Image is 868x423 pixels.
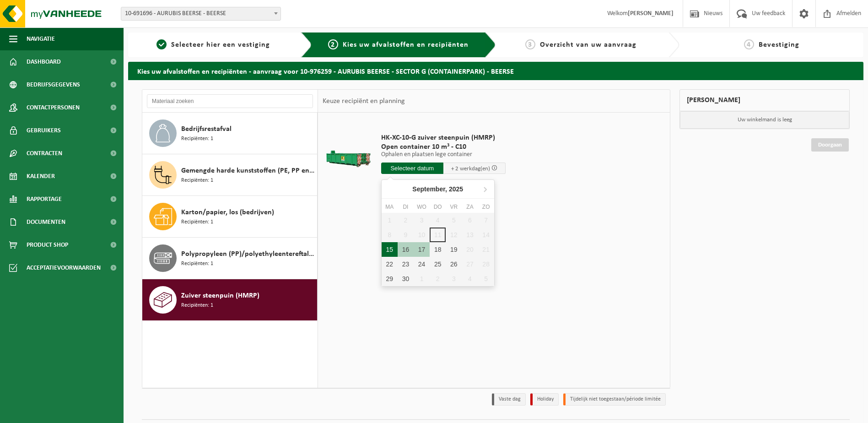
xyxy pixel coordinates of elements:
li: Vaste dag [492,393,526,406]
div: 18 [430,242,446,257]
a: 1Selecteer hier een vestiging [133,39,294,50]
span: Kalender [27,165,55,188]
div: 23 [398,257,414,271]
div: do [430,202,446,211]
p: Ophalen en plaatsen lege container [381,152,506,158]
div: Keuze recipiënt en planning [318,90,410,113]
span: Recipiënten: 1 [181,260,213,268]
span: Dashboard [27,50,61,73]
div: 2 [430,271,446,286]
li: Tijdelijk niet toegestaan/période limitée [563,393,666,406]
span: Acceptatievoorwaarden [27,256,101,279]
span: Gemengde harde kunststoffen (PE, PP en PVC), recycleerbaar (industrieel) [181,165,315,176]
span: 10-691696 - AURUBIS BEERSE - BEERSE [121,7,281,21]
button: Bedrijfsrestafval Recipiënten: 1 [142,113,318,154]
span: Recipiënten: 1 [181,135,213,143]
div: 17 [414,242,430,257]
span: Bedrijfsgegevens [27,73,80,96]
input: Selecteer datum [381,163,443,174]
span: Selecteer hier een vestiging [171,41,270,49]
div: 16 [398,242,414,257]
div: 1 [414,271,430,286]
div: September, [409,182,467,196]
input: Materiaal zoeken [147,94,313,108]
div: wo [414,202,430,211]
li: Holiday [530,393,559,406]
div: 3 [446,271,462,286]
span: Karton/papier, los (bedrijven) [181,207,274,218]
span: Rapportage [27,188,62,211]
div: 19 [446,242,462,257]
span: Kies uw afvalstoffen en recipiënten [343,41,469,49]
span: Zuiver steenpuin (HMRP) [181,290,259,301]
p: Uw winkelmand is leeg [680,111,849,129]
button: Polypropyleen (PP)/polyethyleentereftalaat (PET) spanbanden Recipiënten: 1 [142,238,318,279]
div: 26 [446,257,462,271]
a: Doorgaan [811,138,849,152]
span: HK-XC-10-G zuiver steenpuin (HMRP) [381,133,506,142]
span: Gebruikers [27,119,61,142]
div: di [398,202,414,211]
i: 2025 [449,186,463,192]
button: Karton/papier, los (bedrijven) Recipiënten: 1 [142,196,318,238]
span: Recipiënten: 1 [181,176,213,185]
div: vr [446,202,462,211]
span: 10-691696 - AURUBIS BEERSE - BEERSE [121,7,280,20]
span: Bedrijfsrestafval [181,124,232,135]
div: za [462,202,478,211]
button: Zuiver steenpuin (HMRP) Recipiënten: 1 [142,279,318,320]
span: 3 [525,39,535,49]
span: Recipiënten: 1 [181,301,213,310]
span: Documenten [27,211,65,233]
div: 24 [414,257,430,271]
span: + 2 werkdag(en) [451,166,490,172]
div: zo [478,202,494,211]
span: Product Shop [27,233,68,256]
div: 22 [382,257,398,271]
span: Contracten [27,142,62,165]
span: Recipiënten: 1 [181,218,213,227]
span: Bevestiging [759,41,799,49]
strong: [PERSON_NAME] [628,10,674,17]
span: Navigatie [27,27,55,50]
span: 4 [744,39,754,49]
span: Polypropyleen (PP)/polyethyleentereftalaat (PET) spanbanden [181,249,315,260]
div: 30 [398,271,414,286]
span: 2 [328,39,338,49]
span: Open container 10 m³ - C10 [381,142,506,152]
span: Contactpersonen [27,96,80,119]
div: [PERSON_NAME] [679,89,850,111]
button: Gemengde harde kunststoffen (PE, PP en PVC), recycleerbaar (industrieel) Recipiënten: 1 [142,154,318,196]
div: ma [382,202,398,211]
div: 15 [382,242,398,257]
span: 1 [156,39,167,49]
span: Overzicht van uw aanvraag [540,41,636,49]
h2: Kies uw afvalstoffen en recipiënten - aanvraag voor 10-976259 - AURUBIS BEERSE - SECTOR G (CONTAI... [128,62,863,80]
div: 25 [430,257,446,271]
div: 29 [382,271,398,286]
